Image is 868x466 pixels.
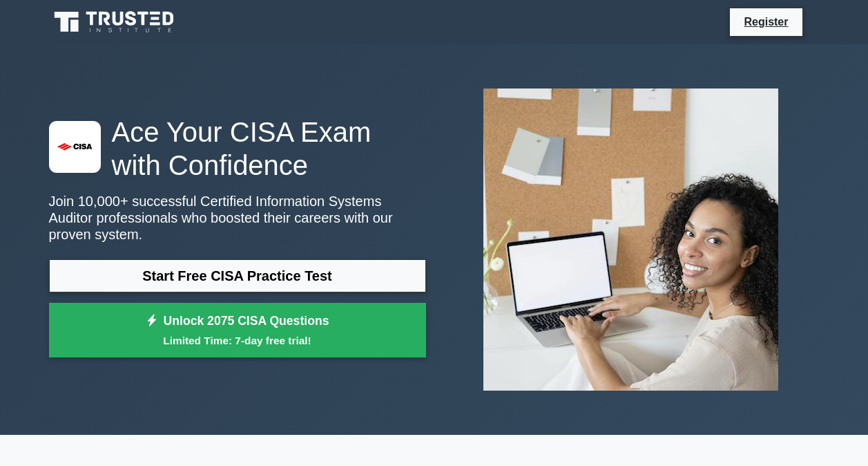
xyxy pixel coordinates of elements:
small: Limited Time: 7-day free trial! [66,333,409,348]
a: Start Free CISA Practice Test [49,259,426,292]
h1: Ace Your CISA Exam with Confidence [49,115,426,182]
a: Unlock 2075 CISA QuestionsLimited Time: 7-day free trial! [49,303,426,358]
a: Register [735,13,796,30]
p: Join 10,000+ successful Certified Information Systems Auditor professionals who boosted their car... [49,193,426,243]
